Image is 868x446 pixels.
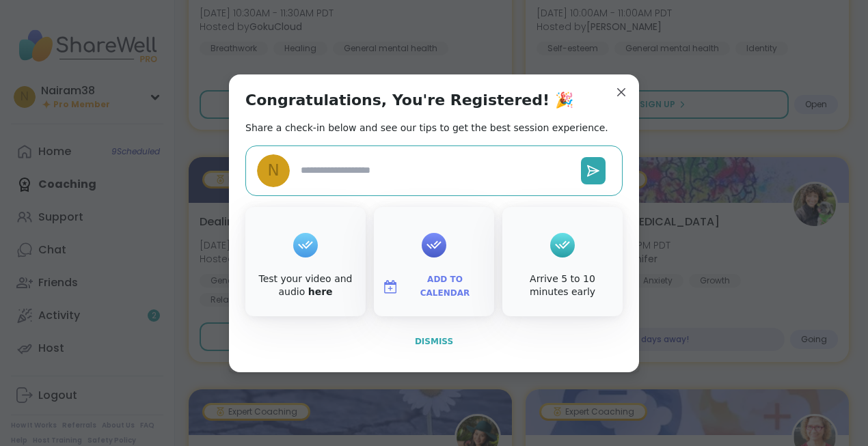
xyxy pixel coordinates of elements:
span: Add to Calendar [404,273,486,300]
div: Test your video and audio [248,273,363,299]
div: Arrive 5 to 10 minutes early [505,273,620,299]
h2: Share a check-in below and see our tips to get the best session experience. [245,121,608,135]
span: Dismiss [415,337,453,346]
a: here [308,286,333,297]
img: ShareWell Logomark [382,279,398,295]
button: Dismiss [245,327,623,356]
h1: Congratulations, You're Registered! 🎉 [245,91,573,110]
button: Add to Calendar [377,273,491,301]
span: N [267,158,279,182]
